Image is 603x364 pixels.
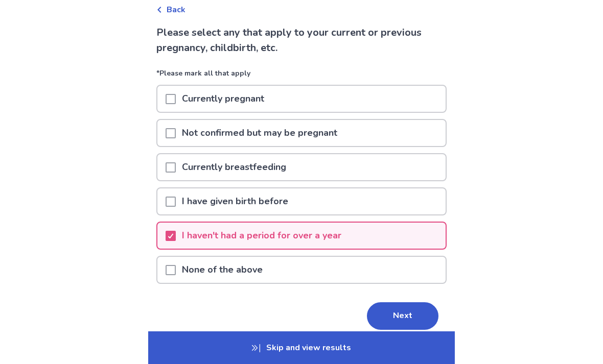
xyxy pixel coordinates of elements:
[167,4,185,16] span: Back
[148,331,455,364] p: Skip and view results
[176,223,347,249] p: I haven't had a period for over a year
[176,120,343,146] p: Not confirmed but may be pregnant
[176,188,294,214] p: I have given birth before
[367,302,438,330] button: Next
[176,257,269,283] p: None of the above
[176,154,292,180] p: Currently breastfeeding
[156,25,447,56] p: Please select any that apply to your current or previous pregnancy, childbirth, etc.
[176,86,270,112] p: Currently pregnant
[156,68,447,85] p: *Please mark all that apply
